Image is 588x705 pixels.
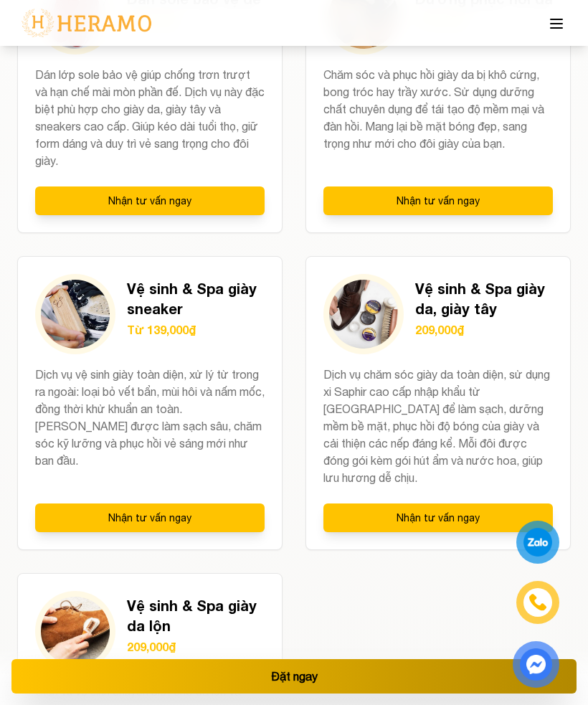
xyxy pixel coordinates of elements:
[323,503,553,532] button: Nhận tư vấn ngay
[35,503,265,532] button: Nhận tư vấn ngay
[329,280,398,349] img: Vệ sinh & Spa giày da, giày tây
[517,582,559,624] a: phone-icon
[323,186,553,215] button: Nhận tư vấn ngay
[41,280,110,349] img: Vệ sinh & Spa giày sneaker
[323,66,553,169] p: Chăm sóc và phục hồi giày da bị khô cứng, bong tróc hay trầy xước. Sử dụng dưỡng chất chuyên dụng...
[127,278,265,318] h3: Vệ sinh & Spa giày sneaker
[35,66,265,169] p: Dán lớp sole bảo vệ giúp chống trơn trượt và hạn chế mài mòn phần đế. Dịch vụ này đặc biệt phù hợ...
[41,597,110,666] img: Vệ sinh & Spa giày da lộn
[415,278,553,318] h3: Vệ sinh & Spa giày da, giày tây
[127,595,265,635] h3: Vệ sinh & Spa giày da lộn
[127,638,265,656] p: 209,000₫
[323,366,553,486] p: Dịch vụ chăm sóc giày da toàn diện, sử dụng xi Saphir cao cấp nhập khẩu từ [GEOGRAPHIC_DATA] để l...
[17,8,156,38] img: logo-with-text.png
[11,659,577,694] button: Đặt ngay
[528,592,548,612] img: phone-icon
[35,366,265,486] p: Dịch vụ vệ sinh giày toàn diện, xử lý từ trong ra ngoài: loại bỏ vết bẩn, mùi hôi và nấm mốc, đồn...
[35,186,265,215] button: Nhận tư vấn ngay
[415,321,553,339] p: 209,000₫
[127,321,265,339] p: Từ 139,000₫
